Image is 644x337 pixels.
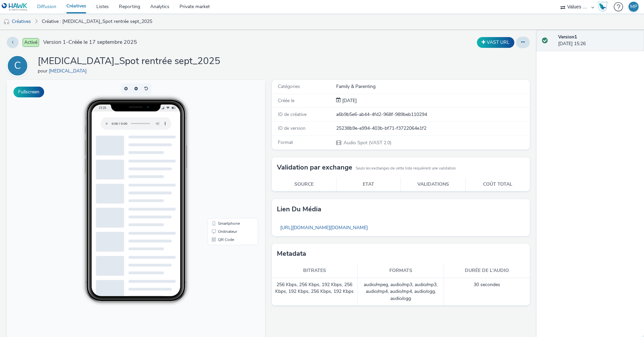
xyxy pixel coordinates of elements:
h3: Validation par exchange [277,162,352,173]
h1: [MEDICAL_DATA]_Spot rentrée sept_2025 [38,55,220,68]
div: [DATE] 15:26 [558,34,639,48]
div: Family & Parenting [336,83,529,90]
a: [MEDICAL_DATA] [49,68,89,74]
img: audio [3,19,10,25]
img: Hawk Academy [598,1,608,12]
li: QR Code [202,156,250,164]
li: Smartphone [202,140,250,148]
div: MP [630,2,637,12]
span: Activé [23,38,39,47]
span: QR Code [211,158,227,162]
span: Format [278,139,293,146]
h3: Lien du média [277,204,321,214]
th: Source [272,178,336,191]
span: 15:26 [92,26,99,30]
span: ID de créative [278,111,307,118]
div: Création 17 septembre 2025, 15:26 [341,97,357,104]
span: Smartphone [211,142,233,146]
th: Durée de l'audio [444,264,530,278]
span: ID de version [278,125,305,131]
a: Créative : [MEDICAL_DATA]_Spot rentrée sept_2025 [38,13,156,30]
button: VAST URL [477,37,514,48]
strong: Version 1 [558,34,577,40]
button: Fullscreen [13,87,44,97]
a: C [7,62,31,69]
span: Audio Spot (VAST 2.0) [343,140,391,146]
div: C [14,56,21,75]
td: 30 secondes [444,278,530,306]
span: Catégories [278,83,300,90]
span: [DATE] [341,97,357,104]
span: Ordinateur [211,150,230,154]
h3: Metadata [277,249,306,259]
img: undefined Logo [2,3,28,11]
small: Seuls les exchanges de cette liste requièrent une validation [356,166,456,171]
a: [URL][DOMAIN_NAME][DOMAIN_NAME] [277,221,371,234]
td: 256 Kbps, 256 Kbps, 192 Kbps, 256 Kbps, 192 Kbps, 256 Kbps, 192 Kbps [272,278,358,306]
span: Version 1 - Créée le 17 septembre 2025 [43,38,137,46]
div: 25238b9e-e994-403b-bf71-f3722064e1f2 [336,125,529,132]
li: Ordinateur [202,148,250,156]
div: Dupliquer la créative en un VAST URL [475,37,516,48]
th: Bitrates [272,264,358,278]
th: Validations [401,178,465,191]
td: audio/mpeg, audio/mp3, audio/mp3, audio/mp4, audio/mp4, audio/ogg, audio/ogg [358,278,444,306]
th: Coût total [465,178,530,191]
span: Créée le [278,97,294,104]
div: a6b9b5e6-ab44-4fd2-968f-989beb110294 [336,111,529,118]
span: pour [38,68,49,74]
a: Hawk Academy [598,1,610,12]
th: Formats [358,264,444,278]
th: Etat [336,178,401,191]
